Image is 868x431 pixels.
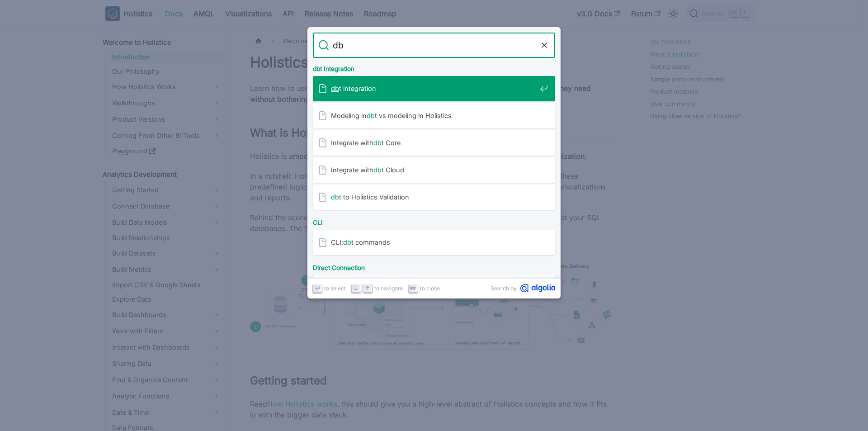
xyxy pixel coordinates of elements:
[311,58,557,76] div: dbt Integration
[314,285,321,292] svg: Enter key
[331,238,536,246] span: CLI: t commands
[313,130,555,156] a: Integrate withdbt Core
[331,85,339,92] mark: db
[410,285,416,292] svg: Escape key
[311,257,557,275] div: Direct Connection
[353,285,359,292] svg: Arrow down
[331,84,536,93] span: t integration
[331,166,536,174] span: Integrate with t Cloud
[331,193,339,201] mark: db
[313,76,555,101] a: dbt integration
[491,284,555,293] a: Search byAlgolia
[329,33,539,58] input: Search docs
[420,284,440,293] span: to close
[324,284,346,293] span: to select
[331,138,536,147] span: Integrate with t Core
[313,185,555,210] a: dbt to Holistics Validation
[373,139,382,147] mark: db
[331,111,536,120] span: Modeling in t vs modeling in Holistics
[313,157,555,183] a: Integrate withdbt Cloud
[311,212,557,230] div: CLI
[313,103,555,128] a: Modeling indbt vs modeling in Holistics
[374,284,403,293] span: to navigate
[367,112,375,119] mark: db
[313,275,555,300] a: Allow RemoteDBConnections
[343,238,351,246] mark: db
[491,284,517,293] span: Search by
[313,230,555,255] a: CLI:dbt commands
[364,285,371,292] svg: Arrow up
[539,40,550,51] button: Clear the query
[520,284,555,293] svg: Algolia
[373,166,382,174] mark: db
[331,193,536,201] span: t to Holistics Validation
